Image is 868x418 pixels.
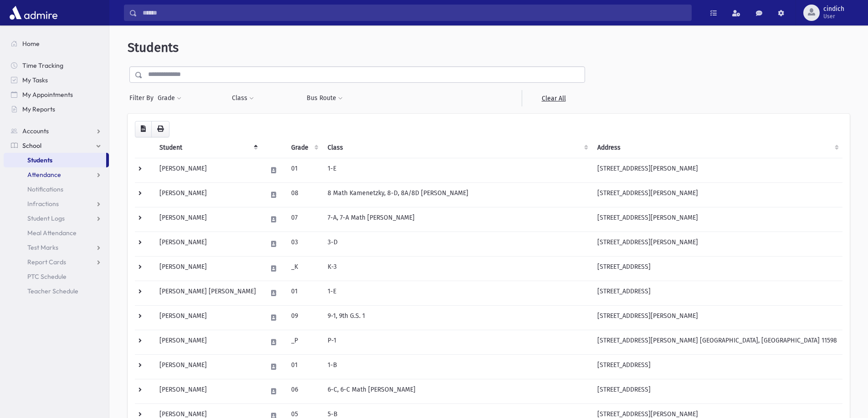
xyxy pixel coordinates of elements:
[4,226,109,240] a: Meal Attendance
[22,76,48,84] span: My Tasks
[592,232,842,256] td: [STREET_ADDRESS][PERSON_NAME]
[322,207,592,232] td: 7-A, 7-A Math [PERSON_NAME]
[154,137,262,158] th: Student: activate to sort column descending
[286,354,322,379] td: 01
[322,232,592,256] td: 3-D
[286,232,322,256] td: 03
[4,182,109,196] a: Notifications
[154,232,262,256] td: [PERSON_NAME]
[27,243,58,252] span: Test Marks
[154,354,262,379] td: [PERSON_NAME]
[4,153,106,167] a: Students
[27,287,78,295] span: Teacher Schedule
[4,58,109,73] a: Time Tracking
[27,156,52,164] span: Students
[823,13,844,20] span: User
[322,354,592,379] td: 1-B
[4,211,109,226] a: Student Logs
[522,90,585,106] a: Clear All
[154,379,262,403] td: [PERSON_NAME]
[322,330,592,354] td: P-1
[129,93,157,103] span: Filter By
[157,90,182,106] button: Grade
[286,256,322,281] td: _K
[592,281,842,305] td: [STREET_ADDRESS]
[4,73,109,87] a: My Tasks
[22,61,63,70] span: Time Tracking
[322,379,592,403] td: 6-C, 6-C Math [PERSON_NAME]
[4,124,109,138] a: Accounts
[7,4,60,22] img: AdmirePro
[306,90,343,106] button: Bus Route
[322,281,592,305] td: 1-E
[128,40,179,55] span: Students
[592,305,842,330] td: [STREET_ADDRESS][PERSON_NAME]
[27,258,66,266] span: Report Cards
[286,207,322,232] td: 07
[22,91,73,99] span: My Appointments
[22,105,55,113] span: My Reports
[286,182,322,207] td: 08
[592,379,842,403] td: [STREET_ADDRESS]
[4,167,109,182] a: Attendance
[322,158,592,182] td: 1-E
[286,305,322,330] td: 09
[154,207,262,232] td: [PERSON_NAME]
[151,121,169,137] button: Print
[286,330,322,354] td: _P
[27,200,59,208] span: Infractions
[322,305,592,330] td: 9-1, 9th G.S. 1
[286,137,322,158] th: Grade: activate to sort column ascending
[286,158,322,182] td: 01
[286,281,322,305] td: 01
[592,256,842,281] td: [STREET_ADDRESS]
[154,158,262,182] td: [PERSON_NAME]
[4,138,109,153] a: School
[154,182,262,207] td: [PERSON_NAME]
[4,196,109,211] a: Infractions
[22,40,40,48] span: Home
[322,256,592,281] td: K-3
[137,5,691,21] input: Search
[823,5,844,13] span: cindich
[592,137,842,158] th: Address: activate to sort column ascending
[592,330,842,354] td: [STREET_ADDRESS][PERSON_NAME] [GEOGRAPHIC_DATA], [GEOGRAPHIC_DATA] 11598
[592,158,842,182] td: [STREET_ADDRESS][PERSON_NAME]
[154,305,262,330] td: [PERSON_NAME]
[4,284,109,298] a: Teacher Schedule
[592,207,842,232] td: [STREET_ADDRESS][PERSON_NAME]
[154,256,262,281] td: [PERSON_NAME]
[154,330,262,354] td: [PERSON_NAME]
[154,281,262,305] td: [PERSON_NAME] [PERSON_NAME]
[231,90,254,106] button: Class
[4,269,109,284] a: PTC Schedule
[4,36,109,51] a: Home
[322,137,592,158] th: Class: activate to sort column ascending
[4,102,109,116] a: My Reports
[27,272,67,281] span: PTC Schedule
[592,354,842,379] td: [STREET_ADDRESS]
[322,182,592,207] td: 8 Math Kamenetzky, 8-D, 8A/8D [PERSON_NAME]
[22,127,49,135] span: Accounts
[27,171,61,179] span: Attendance
[4,87,109,102] a: My Appointments
[4,255,109,269] a: Report Cards
[27,214,65,222] span: Student Logs
[4,240,109,255] a: Test Marks
[592,182,842,207] td: [STREET_ADDRESS][PERSON_NAME]
[286,379,322,403] td: 06
[27,229,77,237] span: Meal Attendance
[27,185,63,193] span: Notifications
[22,141,41,150] span: School
[135,121,152,137] button: CSV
